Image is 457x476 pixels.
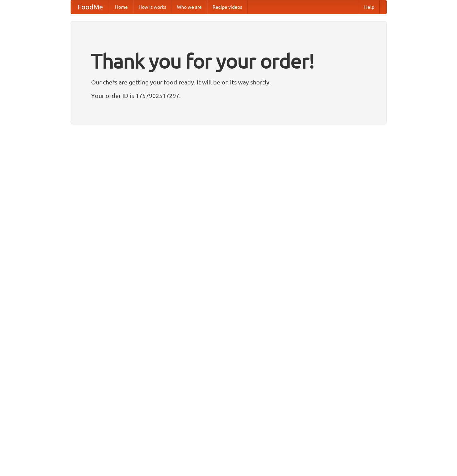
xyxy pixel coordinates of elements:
a: Help [359,0,380,14]
a: How it works [133,0,172,14]
a: Who we are [172,0,207,14]
a: Home [110,0,133,14]
a: Recipe videos [207,0,247,14]
h1: Thank you for your order! [91,45,366,77]
p: Our chefs are getting your food ready. It will be on its way shortly. [91,77,366,87]
a: FoodMe [71,0,110,14]
p: Your order ID is 1757902517297. [91,90,366,101]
